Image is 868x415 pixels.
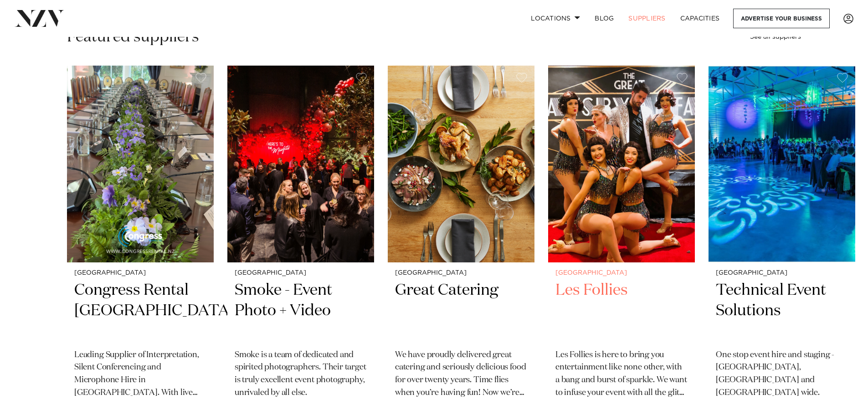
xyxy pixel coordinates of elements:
[716,349,848,400] p: One stop event hire and staging - [GEOGRAPHIC_DATA], [GEOGRAPHIC_DATA] and [GEOGRAPHIC_DATA] wide.
[395,270,527,277] small: [GEOGRAPHIC_DATA]
[395,280,527,342] h2: Great Catering
[716,280,848,342] h2: Technical Event Solutions
[733,9,830,28] a: Advertise your business
[67,27,199,47] h2: Featured suppliers
[621,9,673,28] a: SUPPLIERS
[524,9,587,28] a: Locations
[555,270,688,277] small: [GEOGRAPHIC_DATA]
[74,270,206,277] small: [GEOGRAPHIC_DATA]
[750,34,801,40] a: See all suppliers
[555,349,688,400] p: Les Follies is here to bring you entertainment like none other, with a bang and burst of sparkle....
[395,349,527,400] p: We have proudly delivered great catering and seriously delicious food for over twenty years. Time...
[74,280,206,342] h2: Congress Rental [GEOGRAPHIC_DATA]
[74,349,206,400] p: Leading Supplier of Interpretation, Silent Conferencing and Microphone Hire in [GEOGRAPHIC_DATA]....
[15,10,64,26] img: nzv-logo.png
[235,349,367,400] p: Smoke is a team of dedicated and spirited photographers. Their target is truly excellent event ph...
[587,9,621,28] a: BLOG
[673,9,727,28] a: Capacities
[235,280,367,342] h2: Smoke - Event Photo + Video
[235,270,367,277] small: [GEOGRAPHIC_DATA]
[716,270,848,277] small: [GEOGRAPHIC_DATA]
[555,280,688,342] h2: Les Follies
